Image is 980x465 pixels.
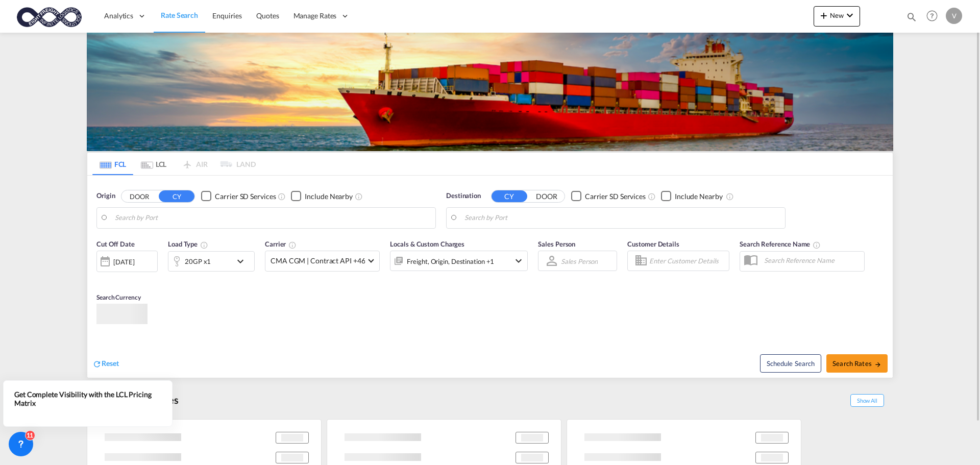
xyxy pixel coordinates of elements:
[675,191,723,202] div: Include Nearby
[390,240,464,248] span: Locals & Custom Charges
[726,192,734,201] md-icon: Unchecked: Ignores neighbouring ports when fetching rates.Checked : Includes neighbouring ports w...
[291,191,353,202] md-checkbox: Checkbox No Ink
[818,9,830,21] md-icon: icon-plus 400-fg
[96,251,158,272] div: [DATE]
[826,354,888,373] button: Search Ratesicon-arrow-right
[923,7,946,26] div: Help
[113,257,134,266] div: [DATE]
[759,253,864,268] input: Search Reference Name
[844,9,856,21] md-icon: icon-chevron-down
[648,192,656,201] md-icon: Unchecked: Search for CY (Container Yard) services for all selected carriers.Checked : Search for...
[212,11,242,20] span: Enquiries
[104,11,133,21] span: Analytics
[87,176,893,378] div: Origin DOOR CY Checkbox No InkUnchecked: Search for CY (Container Yard) services for all selected...
[115,210,430,226] input: Search by Port
[946,8,962,24] div: V
[538,240,575,248] span: Sales Person
[813,241,821,249] md-icon: Your search will be saved by the below given name
[760,354,821,373] button: Note: By default Schedule search will only considerorigin ports, destination ports and cut off da...
[161,11,198,19] span: Rate Search
[814,6,860,27] button: icon-plus 400-fgNewicon-chevron-down
[92,153,256,175] md-pagination-wrapper: Use the left and right arrow keys to navigate between tabs
[649,253,726,268] input: Enter Customer Details
[215,191,276,202] div: Carrier SD Services
[168,251,255,272] div: 20GP x1icon-chevron-down
[271,256,365,266] span: CMA CGM | Contract API +46
[256,11,279,20] span: Quotes
[407,254,494,268] div: Freight Origin Destination Factory Stuffing
[265,240,297,248] span: Carrier
[168,240,208,248] span: Load Type
[661,191,723,202] md-checkbox: Checkbox No Ink
[288,241,297,249] md-icon: The selected Trucker/Carrierwill be displayed in the rate results If the rates are from another f...
[96,240,135,248] span: Cut Off Date
[627,240,679,248] span: Customer Details
[571,191,646,202] md-checkbox: Checkbox No Ink
[92,153,133,175] md-tab-item: FCL
[560,254,599,268] md-select: Sales Person
[121,190,157,202] button: DOOR
[201,191,276,202] md-checkbox: Checkbox No Ink
[355,192,363,201] md-icon: Unchecked: Ignores neighbouring ports when fetching rates.Checked : Includes neighbouring ports w...
[923,7,941,25] span: Help
[906,11,917,27] div: icon-magnify
[133,153,174,175] md-tab-item: LCL
[874,361,881,368] md-icon: icon-arrow-right
[278,192,286,201] md-icon: Unchecked: Search for CY (Container Yard) services for all selected carriers.Checked : Search for...
[740,240,821,248] span: Search Reference Name
[529,190,565,202] button: DOOR
[159,190,194,202] button: CY
[818,11,856,19] span: New
[446,191,481,201] span: Destination
[293,11,337,21] span: Manage Rates
[850,394,884,407] span: Show All
[96,293,141,301] span: Search Currency
[92,358,119,370] div: icon-refreshReset
[305,191,353,202] div: Include Nearby
[832,359,881,368] span: Search Rates
[200,241,208,249] md-icon: icon-information-outline
[390,251,528,271] div: Freight Origin Destination Factory Stuffingicon-chevron-down
[906,11,917,22] md-icon: icon-magnify
[185,254,211,268] div: 20GP x1
[15,5,84,28] img: c818b980817911efbdc1a76df449e905.png
[492,190,527,202] button: CY
[96,271,104,285] md-datepicker: Select
[234,255,252,267] md-icon: icon-chevron-down
[96,191,115,201] span: Origin
[102,359,119,368] span: Reset
[87,33,893,151] img: LCL+%26+FCL+BACKGROUND.png
[92,359,102,369] md-icon: icon-refresh
[464,210,780,226] input: Search by Port
[512,255,525,267] md-icon: icon-chevron-down
[585,191,646,202] div: Carrier SD Services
